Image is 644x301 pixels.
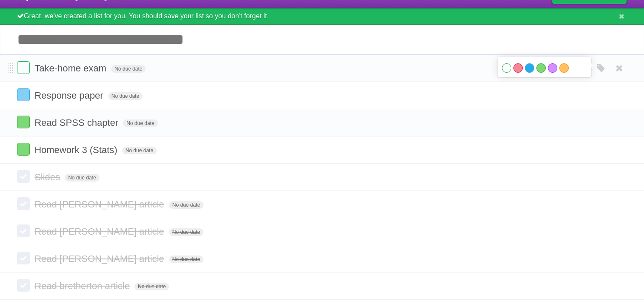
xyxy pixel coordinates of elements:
span: Response paper [34,90,105,101]
label: Done [17,88,30,101]
label: Blue [525,63,534,73]
span: Read SPSS chapter [34,117,120,128]
span: No due date [169,256,203,263]
label: Done [17,143,30,156]
label: Purple [548,63,557,73]
span: No due date [65,174,99,182]
label: Done [17,224,30,237]
span: No due date [169,228,203,236]
label: Orange [559,63,569,73]
label: Done [17,61,30,74]
span: Read [PERSON_NAME] article [34,253,166,264]
span: Take-home exam [34,63,109,74]
span: Read [PERSON_NAME] article [34,199,166,210]
span: No due date [108,92,143,100]
span: Read bretherton article [34,281,132,291]
span: No due date [169,201,203,209]
label: Done [17,116,30,128]
label: Done [17,279,30,292]
span: No due date [135,283,169,290]
label: Done [17,170,30,183]
span: Homework 3 (Stats) [34,145,119,155]
label: White [502,63,511,73]
span: No due date [111,65,146,73]
label: Done [17,252,30,264]
label: Green [536,63,546,73]
label: Done [17,197,30,210]
span: Read [PERSON_NAME] article [34,226,166,237]
span: No due date [123,119,157,127]
span: Slides [34,172,62,182]
span: No due date [122,147,157,154]
label: Red [513,63,523,73]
